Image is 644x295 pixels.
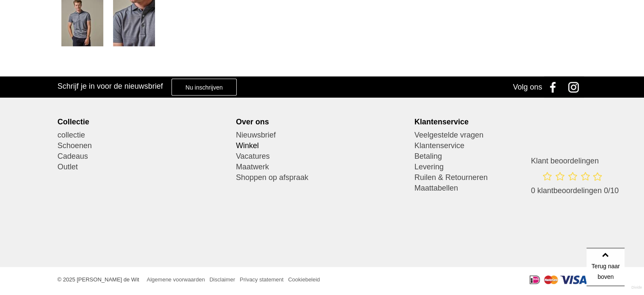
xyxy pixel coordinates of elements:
a: Veelgestelde vragen [415,130,587,140]
a: Betaling [415,151,587,162]
a: Privacy statement [240,276,283,283]
h3: Schrijf je in voor de nieuwsbrief [58,81,163,91]
a: Cadeaus [58,151,230,162]
a: Ruilen & Retourneren [415,172,587,183]
div: Volg ons [513,76,542,98]
a: Divide [631,282,642,293]
a: Levering [415,162,587,172]
img: iDeal [530,275,540,284]
a: Nieuwsbrief [236,130,408,140]
a: Instagram [565,76,586,98]
a: Outlet [58,162,230,172]
a: Vacatures [236,151,408,162]
div: Collectie [58,117,230,126]
a: Nu inschrijven [171,79,237,96]
a: Schoenen [58,140,230,151]
a: Winkel [236,140,408,151]
a: Shoppen op afspraak [236,172,408,183]
a: Disclaimer [210,276,235,283]
a: Maattabellen [415,183,587,194]
a: Cookiebeleid [288,276,320,283]
a: collectie [58,130,230,140]
a: Klantenservice [415,140,587,151]
span: © 2025 [PERSON_NAME] de Wit [58,276,139,283]
div: Over ons [236,117,408,126]
a: Klant beoordelingen 0 klantbeoordelingen 0/10 [531,156,619,204]
span: 0 klantbeoordelingen 0/10 [531,186,619,195]
h3: Klant beoordelingen [531,156,619,166]
a: Maatwerk [236,162,408,172]
a: Algemene voorwaarden [147,276,205,283]
img: Mastercard [544,275,558,284]
div: Klantenservice [415,117,587,126]
img: Visa [560,275,587,284]
a: Terug naar boven [586,248,625,286]
a: Facebook [544,76,565,98]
